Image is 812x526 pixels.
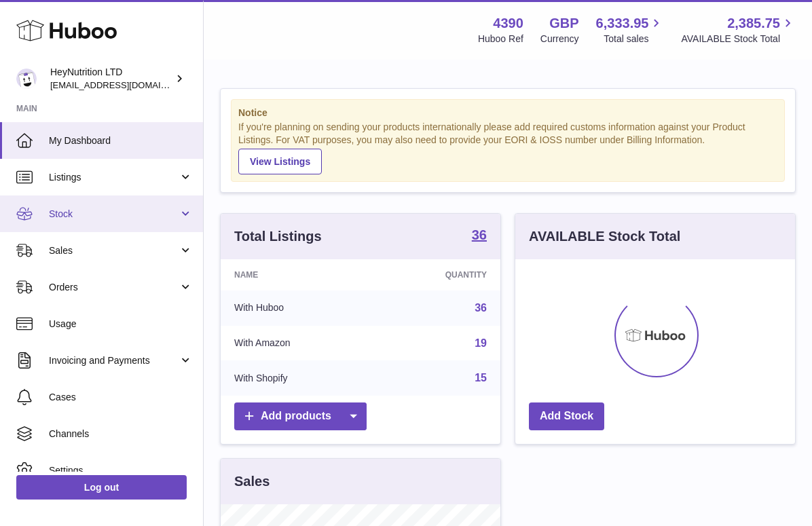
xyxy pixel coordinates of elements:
[49,428,193,440] span: Channels
[234,472,270,491] h3: Sales
[604,33,664,45] span: Total sales
[549,14,578,33] strong: GBP
[596,14,665,45] a: 6,333.95 Total sales
[472,228,487,244] a: 36
[238,149,322,174] a: View Listings
[49,134,193,147] span: My Dashboard
[475,302,487,314] a: 36
[681,14,796,45] a: 2,385.75 AVAILABLE Stock Total
[727,14,780,33] span: 2,385.75
[472,228,487,242] strong: 36
[49,318,193,331] span: Usage
[475,372,487,383] a: 15
[49,281,179,294] span: Orders
[221,290,373,326] td: With Huboo
[49,464,193,477] span: Settings
[529,227,680,246] h3: AVAILABLE Stock Total
[16,475,187,500] a: Log out
[49,171,179,184] span: Listings
[50,79,200,90] span: [EMAIL_ADDRESS][DOMAIN_NAME]
[238,121,777,174] div: If you're planning on sending your products internationally please add required customs informati...
[49,391,193,404] span: Cases
[493,14,523,33] strong: 4390
[478,33,523,45] div: Huboo Ref
[681,33,796,45] span: AVAILABLE Stock Total
[49,244,179,257] span: Sales
[475,337,487,349] a: 19
[234,227,322,246] h3: Total Listings
[221,326,373,361] td: With Amazon
[221,259,373,290] th: Name
[234,402,367,430] a: Add products
[529,402,604,430] a: Add Stock
[50,66,172,92] div: HeyNutrition LTD
[540,33,579,45] div: Currency
[16,69,37,89] img: info@heynutrition.com
[596,14,649,33] span: 6,333.95
[238,107,777,119] strong: Notice
[49,354,179,367] span: Invoicing and Payments
[373,259,500,290] th: Quantity
[49,208,179,221] span: Stock
[221,360,373,396] td: With Shopify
